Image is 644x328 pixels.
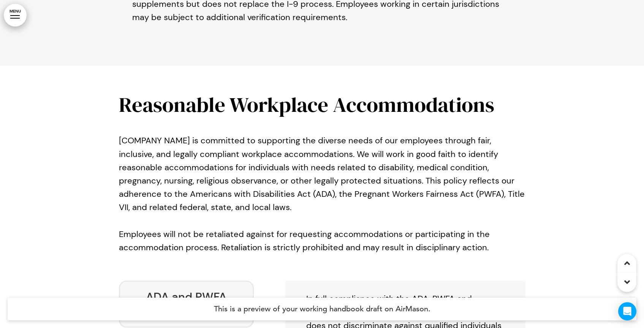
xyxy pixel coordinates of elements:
[4,4,27,27] a: MENU
[618,302,636,320] div: Open Intercom Messenger
[128,289,245,319] h6: ADA and PWFA Compliance
[119,134,525,214] p: [COMPANY NAME] is committed to supporting the diverse needs of our employees through fair, inclus...
[119,94,525,115] h1: Reasonable Workplace Accommodations
[8,298,636,320] h4: This is a preview of your working handbook draft on AirMason.
[119,228,525,268] p: Employees will not be retaliated against for requesting accommodations or participating in the ac...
